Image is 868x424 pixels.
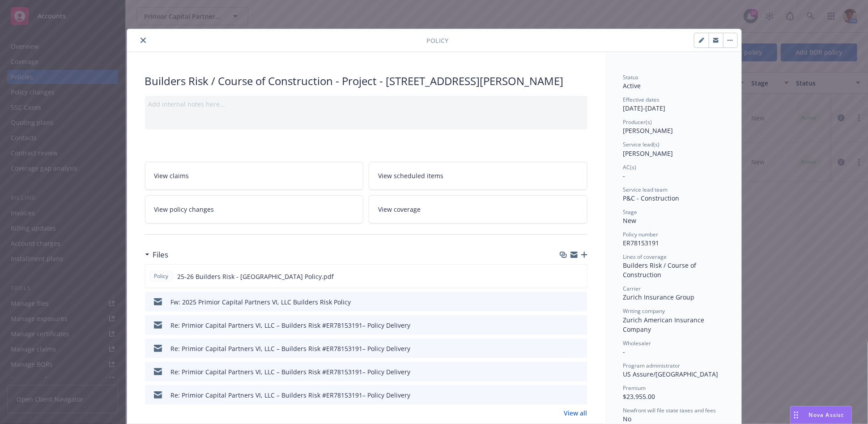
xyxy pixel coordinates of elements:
[378,205,421,214] span: View coverage
[623,293,695,301] span: Zurich Insurance Group
[623,253,667,261] span: Lines of coverage
[154,205,214,214] span: View policy changes
[790,406,852,424] button: Nova Assist
[154,171,189,180] span: View claims
[623,231,659,238] span: Policy number
[153,249,169,261] h3: Files
[623,285,641,292] span: Carrier
[623,186,668,193] span: Service lead team
[623,415,632,423] span: No
[576,367,584,377] button: preview file
[623,370,719,378] span: US Assure/[GEOGRAPHIC_DATA]
[427,36,449,45] span: Policy
[623,307,665,315] span: Writing company
[576,390,584,400] button: preview file
[378,171,443,180] span: View scheduled items
[623,149,673,158] span: [PERSON_NAME]
[562,321,569,330] button: download file
[623,208,638,216] span: Stage
[562,390,569,400] button: download file
[623,163,637,171] span: AC(s)
[623,194,680,202] span: P&C - Construction
[623,171,625,180] span: -
[623,96,660,103] span: Effective dates
[562,344,569,353] button: download file
[149,99,584,109] div: Add internal notes here...
[171,297,351,307] div: Fw: 2025 Primior Capital Partners VI, LLC Builders Risk Policy
[623,96,723,113] div: [DATE] - [DATE]
[623,216,637,225] span: New
[623,407,716,414] span: Newfront will file state taxes and fees
[623,73,639,81] span: Status
[153,272,170,280] span: Policy
[171,390,411,400] div: Re: Primior Capital Partners VI, LLC – Builders Risk #ER78153191– Policy Delivery
[623,339,651,347] span: Wholesaler
[575,272,583,281] button: preview file
[576,321,584,330] button: preview file
[138,35,149,46] button: close
[145,162,364,190] a: View claims
[623,126,673,135] span: [PERSON_NAME]
[623,347,625,356] span: -
[369,162,587,190] a: View scheduled items
[623,118,652,126] span: Producer(s)
[171,344,411,353] div: Re: Primior Capital Partners VI, LLC – Builders Risk #ER78153191– Policy Delivery
[623,362,681,369] span: Program administrator
[171,367,411,377] div: Re: Primior Capital Partners VI, LLC – Builders Risk #ER78153191– Policy Delivery
[809,411,844,419] span: Nova Assist
[178,272,334,281] span: 25-26 Builders Risk - [GEOGRAPHIC_DATA] Policy.pdf
[171,321,411,330] div: Re: Primior Capital Partners VI, LLC – Builders Risk #ER78153191– Policy Delivery
[561,272,568,281] button: download file
[562,297,569,307] button: download file
[623,141,660,148] span: Service lead(s)
[562,367,569,377] button: download file
[145,195,364,223] a: View policy changes
[564,408,587,418] a: View all
[145,73,587,89] div: Builders Risk / Course of Construction - Project - [STREET_ADDRESS][PERSON_NAME]
[623,261,698,279] span: Builders Risk / Course of Construction
[791,407,802,424] div: Drag to move
[623,81,641,90] span: Active
[576,344,584,353] button: preview file
[369,195,587,223] a: View coverage
[623,384,646,392] span: Premium
[145,249,169,261] div: Files
[623,316,706,334] span: Zurich American Insurance Company
[623,239,660,247] span: ER78153191
[576,297,584,307] button: preview file
[623,392,655,401] span: $23,955.00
